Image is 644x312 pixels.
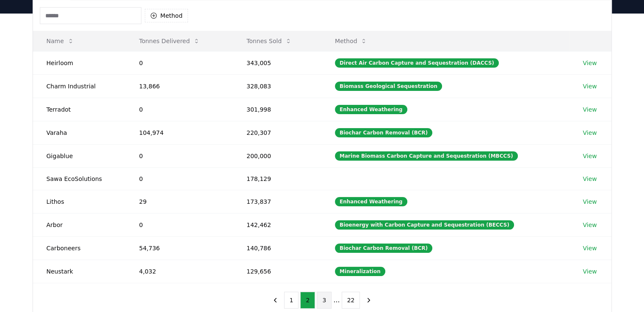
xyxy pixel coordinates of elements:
div: Biochar Carbon Removal (BCR) [335,128,432,137]
div: Enhanced Weathering [335,105,407,114]
td: 140,786 [233,236,321,260]
button: Tonnes Delivered [132,33,207,49]
td: 0 [125,98,233,121]
button: Tonnes Sold [240,33,299,49]
a: View [583,105,597,114]
td: 129,656 [233,260,321,283]
td: 142,462 [233,213,321,236]
button: 22 [342,292,360,309]
button: Name [40,33,81,49]
td: 0 [125,51,233,74]
button: Method [145,9,188,22]
div: Mineralization [335,267,385,276]
td: Neustark [33,260,126,283]
td: 104,974 [125,121,233,144]
button: 3 [317,292,332,309]
td: 178,129 [233,167,321,190]
td: Carboneers [33,236,126,260]
td: 173,837 [233,190,321,213]
button: Method [328,33,374,49]
td: 29 [125,190,233,213]
td: Charm Industrial [33,74,126,98]
td: 0 [125,167,233,190]
td: 301,998 [233,98,321,121]
td: 0 [125,144,233,167]
td: Sawa EcoSolutions [33,167,126,190]
td: 13,866 [125,74,233,98]
div: Enhanced Weathering [335,197,407,206]
div: Marine Biomass Carbon Capture and Sequestration (MBCCS) [335,151,518,161]
div: Bioenergy with Carbon Capture and Sequestration (BECCS) [335,220,514,230]
button: next page [362,292,376,309]
div: Biochar Carbon Removal (BCR) [335,244,432,253]
a: View [583,129,597,137]
a: View [583,244,597,252]
td: Terradot [33,98,126,121]
button: 2 [300,292,315,309]
td: 0 [125,213,233,236]
td: 200,000 [233,144,321,167]
li: ... [333,295,340,305]
a: View [583,221,597,229]
button: previous page [268,292,282,309]
td: 54,736 [125,236,233,260]
a: View [583,175,597,183]
td: 4,032 [125,260,233,283]
button: 1 [284,292,299,309]
td: 343,005 [233,51,321,74]
td: Arbor [33,213,126,236]
a: View [583,152,597,160]
a: View [583,82,597,90]
div: Direct Air Carbon Capture and Sequestration (DACCS) [335,58,499,68]
div: Biomass Geological Sequestration [335,82,442,91]
td: 220,307 [233,121,321,144]
td: Varaha [33,121,126,144]
td: Heirloom [33,51,126,74]
a: View [583,197,597,206]
a: View [583,267,597,276]
td: Gigablue [33,144,126,167]
td: 328,083 [233,74,321,98]
a: View [583,59,597,67]
td: Lithos [33,190,126,213]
